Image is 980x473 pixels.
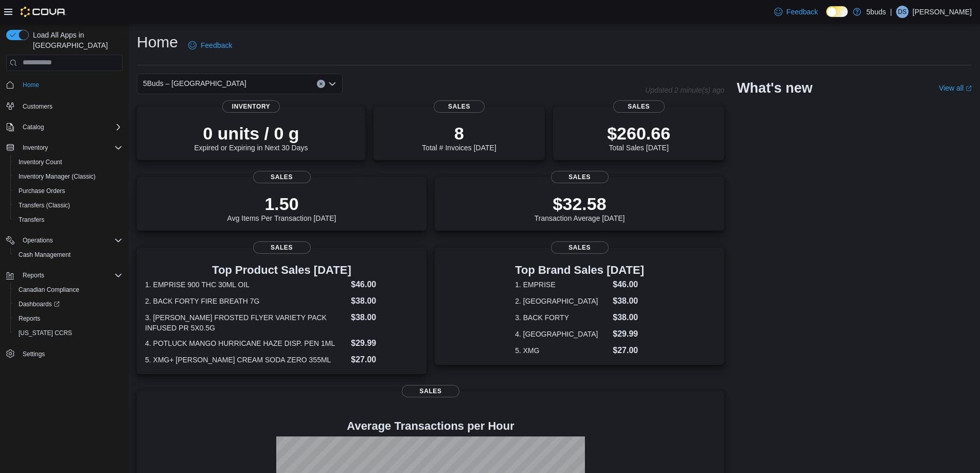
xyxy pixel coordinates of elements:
[613,311,644,324] dd: $38.00
[19,100,57,113] a: Customers
[434,100,485,113] span: Sales
[227,194,336,222] div: Avg Items Per Transaction [DATE]
[422,123,496,144] p: 8
[645,86,724,94] p: Updated 2 minute(s) ago
[422,123,496,152] div: Total # Invoices [DATE]
[826,6,848,17] input: Dark Mode
[23,350,45,358] span: Settings
[145,420,716,432] h4: Average Transactions per Hour
[6,73,122,388] nav: Complex example
[253,171,311,183] span: Sales
[201,40,232,50] span: Feedback
[14,284,122,296] span: Canadian Compliance
[10,311,127,326] button: Reports
[194,123,308,144] p: 0 units / 0 g
[19,234,122,247] span: Operations
[351,295,418,307] dd: $38.00
[613,295,644,307] dd: $38.00
[14,249,75,261] a: Cash Management
[14,284,83,296] a: Canadian Compliance
[2,98,127,113] button: Customers
[14,298,122,310] span: Dashboards
[10,297,127,311] a: Dashboards
[19,329,72,337] span: [US_STATE] CCRS
[534,194,625,222] div: Transaction Average [DATE]
[10,283,127,297] button: Canadian Compliance
[19,79,43,91] a: Home
[23,102,52,111] span: Customers
[145,279,347,290] dt: 1. EMPRISE 900 THC 30ML OIL
[14,312,44,325] a: Reports
[515,296,609,306] dt: 2. [GEOGRAPHIC_DATA]
[2,346,127,361] button: Settings
[14,249,122,261] span: Cash Management
[14,170,122,183] span: Inventory Manager (Classic)
[14,327,122,339] span: Washington CCRS
[10,248,127,262] button: Cash Management
[551,241,609,254] span: Sales
[19,348,49,360] a: Settings
[613,278,644,291] dd: $46.00
[613,100,665,113] span: Sales
[227,194,336,214] p: 1.50
[184,35,236,56] a: Feedback
[10,326,127,340] button: [US_STATE] CCRS
[14,185,69,197] a: Purchase Orders
[143,77,246,90] span: 5Buds – [GEOGRAPHIC_DATA]
[14,214,48,226] a: Transfers
[515,279,609,290] dt: 1. EMPRISE
[19,269,48,282] button: Reports
[145,355,347,365] dt: 5. XMG+ [PERSON_NAME] CREAM SODA ZERO 355ML
[19,121,48,133] button: Catalog
[2,268,127,283] button: Reports
[607,123,670,144] p: $260.66
[145,296,347,306] dt: 2. BACK FORTY FIRE BREATH 7G
[23,81,39,89] span: Home
[19,172,96,181] span: Inventory Manager (Classic)
[2,77,127,92] button: Home
[14,156,66,168] a: Inventory Count
[515,264,644,276] h3: Top Brand Sales [DATE]
[2,120,127,134] button: Catalog
[14,199,74,212] a: Transfers (Classic)
[19,269,122,282] span: Reports
[351,311,418,324] dd: $38.00
[137,32,178,52] h1: Home
[14,327,76,339] a: [US_STATE] CCRS
[21,7,66,17] img: Cova
[2,141,127,155] button: Inventory
[613,328,644,340] dd: $29.99
[23,123,44,131] span: Catalog
[19,234,57,247] button: Operations
[19,142,52,154] button: Inventory
[14,312,122,325] span: Reports
[10,155,127,169] button: Inventory Count
[19,142,122,154] span: Inventory
[402,385,459,397] span: Sales
[19,99,122,112] span: Customers
[607,123,670,152] div: Total Sales [DATE]
[14,214,122,226] span: Transfers
[145,264,418,276] h3: Top Product Sales [DATE]
[19,121,122,133] span: Catalog
[19,201,70,209] span: Transfers (Classic)
[890,6,892,18] p: |
[14,185,122,197] span: Purchase Orders
[896,6,908,18] div: Devon Smith
[14,156,122,168] span: Inventory Count
[145,312,347,333] dt: 3. [PERSON_NAME] FROSTED FLYER VARIETY PACK INFUSED PR 5X0.5G
[14,298,64,310] a: Dashboards
[19,187,65,195] span: Purchase Orders
[23,236,53,244] span: Operations
[14,199,122,212] span: Transfers (Classic)
[194,123,308,152] div: Expired or Expiring in Next 30 Days
[10,198,127,213] button: Transfers (Classic)
[10,213,127,227] button: Transfers
[2,233,127,248] button: Operations
[19,251,70,259] span: Cash Management
[222,100,280,113] span: Inventory
[317,80,325,88] button: Clear input
[19,78,122,91] span: Home
[253,241,311,254] span: Sales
